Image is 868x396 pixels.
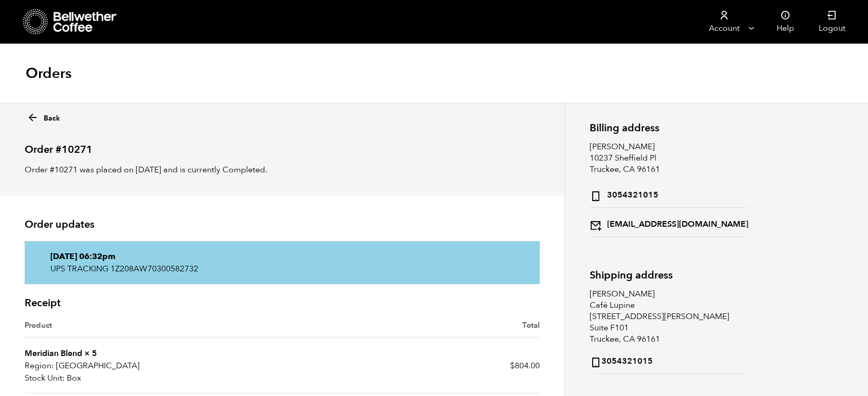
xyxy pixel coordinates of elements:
[282,320,539,339] th: Total
[590,141,748,237] address: [PERSON_NAME] 10237 Sheffield Pl Truckee, CA 96161
[25,320,282,339] th: Product
[26,64,71,83] h1: Orders
[25,372,282,384] p: Box
[25,297,540,309] h2: Receipt
[510,360,515,371] span: $
[25,164,540,176] p: Order #10271 was placed on [DATE] and is currently Completed.
[25,360,282,372] p: [GEOGRAPHIC_DATA]
[590,187,658,202] strong: 3054321015
[25,219,540,231] h2: Order updates
[590,288,748,374] address: [PERSON_NAME] Café Lupine [STREET_ADDRESS][PERSON_NAME] Suite F101 Truckee, CA 96161
[25,372,65,384] strong: Stock Unit:
[50,250,514,263] p: [DATE] 06:32pm
[25,135,540,156] h2: Order #10271
[590,122,748,134] h2: Billing address
[590,216,748,231] strong: [EMAIL_ADDRESS][DOMAIN_NAME]
[25,348,82,359] a: Meridian Blend
[84,348,97,359] strong: × 5
[25,360,54,372] strong: Region:
[50,263,514,275] p: UPS TRACKING 1Z208AW70300582732
[27,109,60,124] a: Back
[590,269,748,281] h2: Shipping address
[590,353,653,368] strong: 3054321015
[510,360,540,371] bdi: 804.00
